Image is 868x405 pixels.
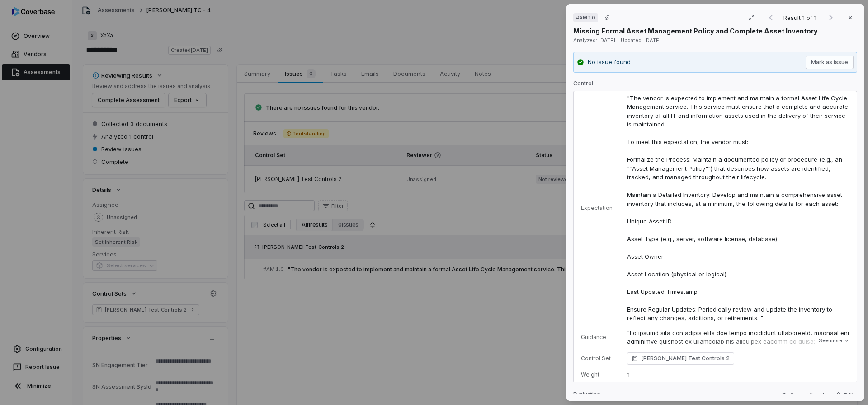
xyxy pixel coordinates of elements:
p: Control Set [581,355,613,362]
span: 1 [627,371,631,378]
span: # AM.1.0 [576,14,595,21]
span: "The vendor is expected to implement and maintain a formal Asset Life Cycle Management service. T... [627,94,850,322]
span: Updated: [DATE] [621,37,661,43]
button: Mark as issue [806,56,854,69]
button: See more [816,333,852,349]
p: Result 1 of 1 [783,13,818,23]
button: Edit [830,390,857,400]
p: Weight [581,371,613,378]
button: Correct the AI [775,390,828,401]
span: Analyzed: [DATE] [573,37,615,43]
button: Copy link [599,9,615,26]
p: Control [573,80,857,91]
p: Evaluation [573,391,600,402]
p: Expectation [581,205,613,212]
p: No issue found [588,58,631,67]
p: Missing Formal Asset Management Policy and Complete Asset Inventory [573,26,818,36]
span: [PERSON_NAME] Test Controls 2 [642,354,730,363]
p: Guidance [581,334,613,341]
